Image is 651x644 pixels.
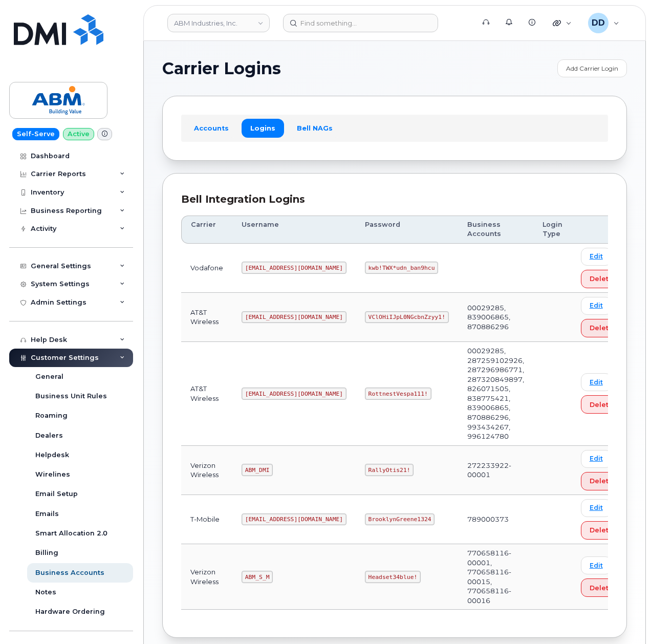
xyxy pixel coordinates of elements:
code: VClOHiIJpL0NGcbnZzyy1! [365,311,449,324]
td: T-Mobile [181,495,232,544]
th: Login Type [533,216,572,244]
code: ABM_DMI [242,464,273,476]
a: Edit [581,373,612,391]
th: Username [232,216,356,244]
button: Delete [581,319,622,337]
a: Logins [242,119,284,137]
td: 272233922-00001 [458,446,533,495]
a: Accounts [185,119,237,137]
a: Add Carrier Login [557,59,627,77]
td: AT&T Wireless [181,293,232,342]
td: Verizon Wireless [181,544,232,610]
td: 789000373 [458,495,533,544]
code: RallyOtis21! [365,464,414,476]
a: Edit [581,499,612,517]
span: Delete [590,525,613,535]
button: Delete [581,472,622,490]
button: Delete [581,270,622,288]
td: 00029285, 839006865, 870886296 [458,293,533,342]
a: Bell NAGs [288,119,341,137]
td: Vodafone [181,244,232,293]
a: Edit [581,450,612,468]
th: Password [356,216,458,244]
code: [EMAIL_ADDRESS][DOMAIN_NAME] [242,311,346,324]
code: [EMAIL_ADDRESS][DOMAIN_NAME] [242,262,346,274]
span: Delete [590,476,613,486]
th: Business Accounts [458,216,533,244]
code: [EMAIL_ADDRESS][DOMAIN_NAME] [242,388,346,400]
td: 770658116-00001, 770658116-00015, 770658116-00016 [458,544,533,610]
button: Delete [581,395,622,414]
code: ABM_S_M [242,571,273,583]
span: Delete [590,400,613,410]
code: RottnestVespa111! [365,388,431,400]
a: Edit [581,297,612,315]
td: 00029285, 287259102926, 287296986771, 287320849897, 826071505, 838775421, 839006865, 870886296, 9... [458,342,533,446]
code: kwb!TWX*udn_ban9hcu [365,262,438,274]
a: Edit [581,248,612,266]
code: BrooklynGreene1324 [365,513,435,526]
div: Bell Integration Logins [181,192,608,207]
a: Edit [581,556,612,574]
span: Delete [590,274,613,284]
span: Delete [590,323,613,333]
td: Verizon Wireless [181,446,232,495]
th: Carrier [181,216,232,244]
button: Delete [581,578,622,597]
span: Carrier Logins [162,61,281,76]
td: AT&T Wireless [181,342,232,446]
code: Headset34blue! [365,571,421,583]
button: Delete [581,521,622,540]
code: [EMAIL_ADDRESS][DOMAIN_NAME] [242,513,346,526]
span: Delete [590,583,613,593]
